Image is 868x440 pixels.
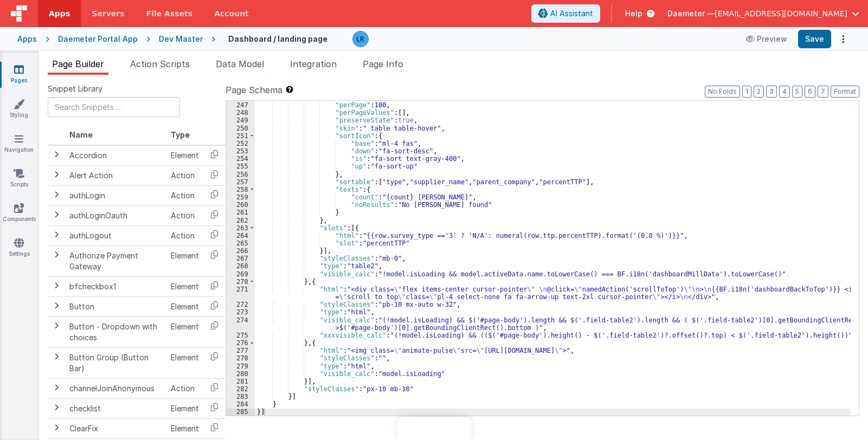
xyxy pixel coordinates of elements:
div: 277 [226,347,255,354]
span: Type [171,130,190,139]
td: authLoginOauth [65,205,166,225]
td: Action [166,225,203,245]
td: ClearFix [65,418,166,438]
button: 4 [779,86,790,98]
div: 280 [226,370,255,378]
span: Page Info [363,59,403,69]
div: 260 [226,201,255,209]
span: [EMAIL_ADDRESS][DOMAIN_NAME] [715,8,847,19]
button: 2 [754,86,764,98]
td: Accordion [65,145,166,166]
div: 274 [226,316,255,332]
td: authLogout [65,225,166,245]
div: 255 [226,163,255,170]
div: 254 [226,155,255,163]
div: 268 [226,262,255,270]
div: 283 [226,393,255,400]
div: 263 [226,224,255,232]
span: Servers [92,8,124,19]
td: Button [65,296,166,316]
div: 257 [226,178,255,186]
span: Data Model [216,59,264,69]
span: AI Assistant [550,8,593,19]
input: Search Snippets ... [48,97,180,117]
div: 266 [226,247,255,255]
button: 5 [792,86,802,98]
span: Daemeter — [667,8,715,19]
td: checklist [65,398,166,418]
span: Page Builder [52,59,104,69]
td: authLogin [65,185,166,205]
td: Element [166,245,203,276]
span: Name [69,130,93,139]
span: Snippet Library [48,83,102,94]
td: bfcheckbox1 [65,276,166,296]
div: Dev Master [159,34,203,44]
button: 1 [742,86,751,98]
div: 270 [226,278,255,286]
span: File Assets [146,8,193,19]
div: 258 [226,186,255,193]
button: 6 [805,86,815,98]
td: Alert Action [65,165,166,185]
div: 284 [226,400,255,408]
div: 265 [226,240,255,247]
div: 271 [226,286,255,301]
button: Save [798,30,831,48]
div: 275 [226,332,255,339]
div: 282 [226,385,255,393]
div: 251 [226,132,255,140]
div: 249 [226,117,255,124]
div: 285 [226,408,255,416]
h4: Dashboard / landing page [228,35,327,43]
div: 252 [226,140,255,147]
td: Button Group (Button Bar) [65,347,166,378]
div: 279 [226,363,255,370]
td: Action [166,185,203,205]
td: channelJoinAnonymous [65,378,166,398]
td: Element [166,145,203,166]
td: Element [166,316,203,347]
button: Daemeter — [EMAIL_ADDRESS][DOMAIN_NAME] [667,8,859,19]
div: 253 [226,147,255,155]
div: 281 [226,378,255,385]
div: 278 [226,354,255,362]
button: No Folds [705,86,740,98]
div: 269 [226,270,255,278]
span: Action Scripts [130,59,190,69]
div: 259 [226,193,255,201]
div: 273 [226,308,255,316]
div: 256 [226,171,255,178]
button: 7 [818,86,828,98]
button: Format [831,86,859,98]
td: Element [166,296,203,316]
img: 0cc89ea87d3ef7af341bf65f2365a7ce [353,31,368,47]
button: Options [835,31,851,47]
td: Action [166,378,203,398]
div: 267 [226,255,255,262]
td: Authorize Payment Gateway [65,245,166,276]
td: Button - Dropdown with choices [65,316,166,347]
button: AI Assistant [531,4,600,23]
span: Apps [49,8,70,19]
button: Preview [740,30,794,48]
td: Action [166,205,203,225]
span: Integration [290,59,337,69]
span: Page Schema [226,83,282,96]
div: Apps [17,34,37,44]
div: Daemeter Portal App [58,34,138,44]
span: Help [625,8,642,19]
td: Element [166,398,203,418]
div: 261 [226,209,255,216]
div: 250 [226,125,255,132]
button: 3 [766,86,777,98]
td: Element [166,347,203,378]
div: 262 [226,217,255,224]
td: Element [166,276,203,296]
div: 247 [226,101,255,109]
div: 264 [226,232,255,240]
td: Action [166,165,203,185]
td: Element [166,418,203,438]
iframe: Marker.io feedback button [397,417,471,440]
div: 276 [226,339,255,347]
